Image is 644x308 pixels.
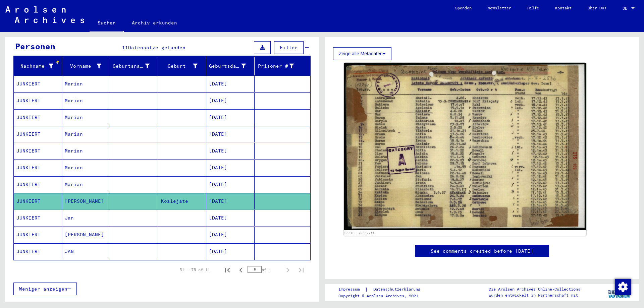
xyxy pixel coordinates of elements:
[368,286,428,293] a: Datenschutzerklärung
[62,109,110,126] mat-cell: Marian
[128,45,185,51] span: Datensätze gefunden
[19,286,67,292] span: Weniger anzeigen
[65,61,110,71] div: Vorname
[62,210,110,226] mat-cell: Jan
[257,61,303,71] div: Prisoner #
[62,243,110,260] mat-cell: JAN
[209,63,246,70] div: Geburtsdatum
[338,293,428,299] p: Copyright © Arolsen Archives, 2021
[161,63,198,70] div: Geburt‏
[206,176,255,193] mat-cell: [DATE]
[14,109,62,126] mat-cell: JUNKIERT
[110,57,158,75] mat-header-cell: Geburtsname
[14,193,62,209] mat-cell: JUNKIERT
[14,210,62,226] mat-cell: JUNKIERT
[62,227,110,243] mat-cell: [PERSON_NAME]
[257,63,294,70] div: Prisoner #
[158,193,207,209] mat-cell: Koziejate
[113,63,150,70] div: Geburtsname
[14,243,62,260] mat-cell: JUNKIERT
[255,57,311,75] mat-header-cell: Prisoner #
[62,143,110,159] mat-cell: Marian
[62,57,110,75] mat-header-cell: Vorname
[206,143,255,159] mat-cell: [DATE]
[234,263,248,276] button: Previous page
[206,243,255,260] mat-cell: [DATE]
[62,193,110,209] mat-cell: [PERSON_NAME]
[14,227,62,243] mat-cell: JUNKIERT
[14,143,62,159] mat-cell: JUNKIERT
[206,210,255,226] mat-cell: [DATE]
[65,63,102,70] div: Vorname
[179,267,210,273] div: 51 – 75 of 11
[248,266,281,273] div: of 1
[14,160,62,176] mat-cell: JUNKIERT
[62,93,110,109] mat-cell: Marian
[161,61,206,71] div: Geburt‏
[338,286,365,293] a: Impressum
[607,284,632,301] img: yv_logo.png
[62,126,110,142] mat-cell: Marian
[13,283,77,295] button: Weniger anzeigen
[206,109,255,126] mat-cell: [DATE]
[14,76,62,92] mat-cell: JUNKIERT
[122,45,128,51] span: 11
[113,61,158,71] div: Geburtsname
[615,279,631,295] img: Zustimmung ändern
[90,15,124,32] a: Suchen
[124,15,185,31] a: Archiv erkunden
[344,231,375,235] a: DocID: 70662711
[333,47,391,60] button: Zeige alle Metadaten
[15,40,55,52] div: Personen
[158,57,207,75] mat-header-cell: Geburt‏
[62,76,110,92] mat-cell: Marian
[206,93,255,109] mat-cell: [DATE]
[16,63,53,70] div: Nachname
[206,193,255,209] mat-cell: [DATE]
[431,248,533,255] a: See comments created before [DATE]
[16,61,62,71] div: Nachname
[206,227,255,243] mat-cell: [DATE]
[14,57,62,75] mat-header-cell: Nachname
[206,76,255,92] mat-cell: [DATE]
[206,160,255,176] mat-cell: [DATE]
[62,176,110,193] mat-cell: Marian
[623,6,630,11] span: DE
[5,6,84,23] img: Arolsen_neg.svg
[344,63,586,230] img: 001.jpg
[280,45,298,51] span: Filter
[338,286,428,293] div: |
[14,93,62,109] mat-cell: JUNKIERT
[489,292,580,298] p: wurden entwickelt in Partnerschaft mit
[274,41,304,54] button: Filter
[206,126,255,142] mat-cell: [DATE]
[209,61,254,71] div: Geburtsdatum
[294,263,308,276] button: Last page
[221,263,234,276] button: First page
[14,126,62,142] mat-cell: JUNKIERT
[489,286,580,292] p: Die Arolsen Archives Online-Collections
[281,263,294,276] button: Next page
[14,176,62,193] mat-cell: JUNKIERT
[62,160,110,176] mat-cell: Marian
[206,57,255,75] mat-header-cell: Geburtsdatum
